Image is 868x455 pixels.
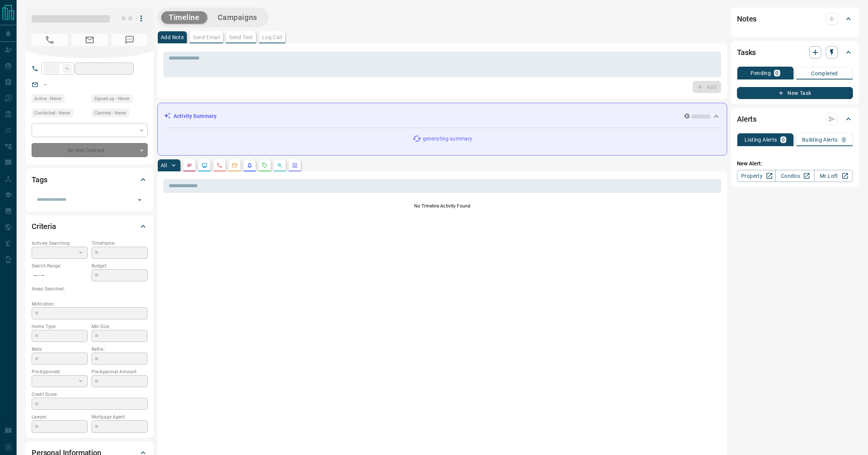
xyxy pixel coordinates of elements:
div: Activity Summary [164,109,721,123]
div: Criteria [32,217,148,235]
h2: Tasks [737,46,756,58]
h2: Tags [32,174,47,186]
p: Mortgage Agent: [92,414,148,420]
h2: Notes [737,13,757,25]
span: Signed up - Never [94,95,130,102]
button: Campaigns [210,11,265,24]
p: Motivation: [32,301,148,307]
p: 0 [775,70,778,76]
span: Contacted - Never [34,109,70,117]
p: Activity Summary [174,112,217,120]
p: Areas Searched: [32,286,148,292]
svg: Lead Browsing Activity [201,162,207,168]
div: Do Not Contact [32,143,148,157]
svg: Notes [186,162,192,168]
p: Listing Alerts [744,137,777,142]
span: No Email [72,34,108,46]
p: Actively Searching: [32,240,88,247]
p: Completed [811,71,838,76]
div: Tags [32,171,148,189]
button: Open [134,195,145,205]
p: Lawyer: [32,414,88,420]
p: Budget: [92,263,148,269]
button: Timeline [161,11,207,24]
svg: Calls [217,162,223,168]
p: Pre-Approved: [32,368,88,375]
div: Alerts [737,110,853,128]
a: Property [737,170,776,182]
p: Credit Score: [32,391,148,398]
span: No Number [111,34,148,46]
p: 0 [842,137,845,142]
p: Timeframe: [92,240,148,247]
p: New Alert: [737,160,853,168]
span: Active - Never [34,95,62,102]
p: No Timeline Activity Found [163,203,721,209]
svg: Requests [262,162,268,168]
p: -- - -- [32,269,88,282]
a: Mr.Loft [814,170,853,182]
p: Building Alerts [802,137,838,142]
h2: Criteria [32,220,56,232]
p: Pre-Approval Amount: [92,368,148,375]
p: Search Range: [32,263,88,269]
p: Beds: [32,346,88,353]
p: generating summary [423,135,472,143]
p: 0 [782,137,785,142]
p: Home Type: [32,323,88,330]
span: No Number [32,34,68,46]
svg: Agent Actions [292,162,298,168]
svg: Opportunities [277,162,283,168]
div: Notes [737,10,853,28]
p: All [161,163,167,168]
p: Add Note [161,35,184,40]
span: Claimed - Never [94,109,126,117]
button: New Task [737,87,853,99]
div: Tasks [737,43,853,61]
svg: Emails [232,162,238,168]
a: -- [44,81,47,87]
p: Min Size: [92,323,148,330]
p: Pending [751,70,771,76]
a: Condos [775,170,814,182]
p: Baths: [92,346,148,353]
h2: Alerts [737,113,757,125]
svg: Listing Alerts [247,162,253,168]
